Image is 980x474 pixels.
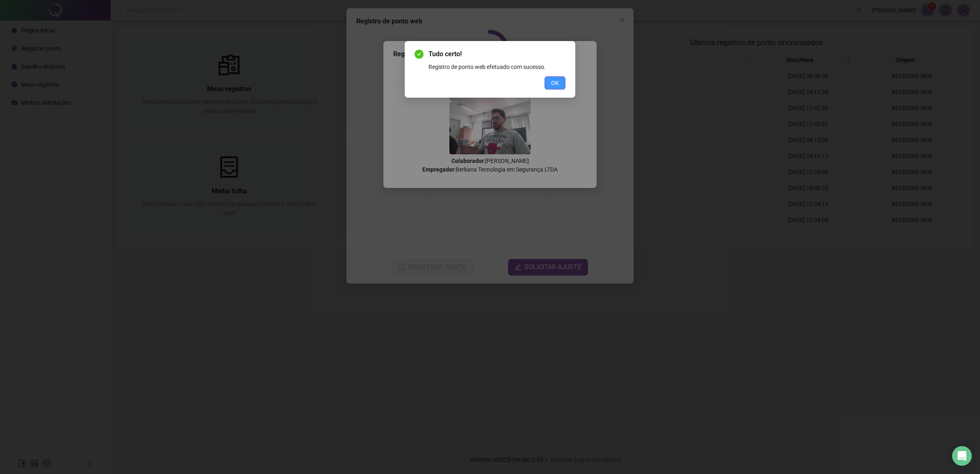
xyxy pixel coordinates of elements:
span: check-circle [415,50,424,59]
div: Registro de ponto web efetuado com sucesso. [428,62,565,71]
span: Tudo certo! [428,49,565,59]
button: OK [545,76,565,89]
span: OK [551,78,559,87]
div: Open Intercom Messenger [952,446,972,466]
